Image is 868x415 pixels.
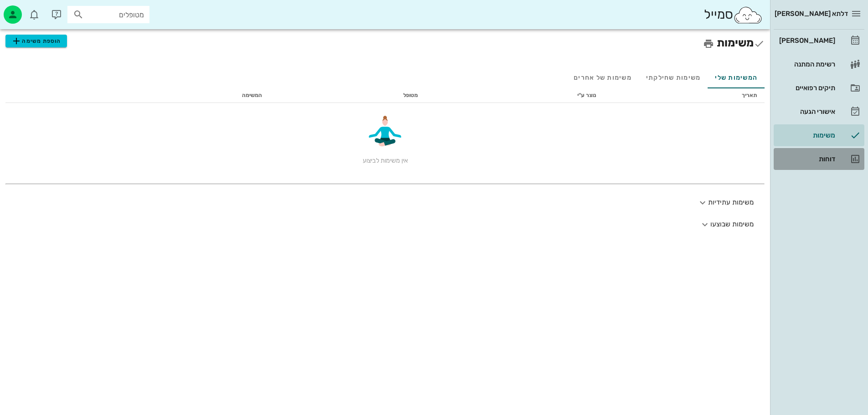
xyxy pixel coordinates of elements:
a: אישורי הגעה [774,101,864,123]
a: דוחות [774,148,864,170]
div: המשימות שלי [708,67,765,88]
div: רשימת המתנה [777,61,835,68]
div: משימות שחילקתי [639,67,708,88]
div: משימות [777,132,835,139]
a: רשימת המתנה [774,53,864,75]
span: המשימה [242,92,262,98]
button: הוספת משימה [5,35,67,47]
span: תג [27,7,32,13]
a: [PERSON_NAME] [774,30,864,51]
th: המשימה [83,88,269,103]
span: מטופל [403,92,418,98]
button: משימות שבוצעו [5,214,765,236]
div: [PERSON_NAME] [777,37,835,44]
div: משימות של אחרים [566,67,639,88]
button: משימות עתידיות [5,192,765,214]
img: meditate.6497ab3c.gif [362,110,408,156]
div: אין משימות לביצוע [13,110,757,165]
span: תאריך [742,92,757,98]
span: הוספת משימה [11,36,61,46]
th: נוצר ע"י [425,88,603,103]
div: תיקים רפואיים [777,84,835,92]
th: מטופל [269,88,426,103]
img: SmileCloud logo [733,6,763,24]
div: סמייל [704,5,763,25]
th: תאריך [603,88,765,103]
div: דוחות [777,155,835,163]
a: משימות [774,124,864,146]
h2: משימות [5,35,765,52]
div: אישורי הגעה [777,108,835,115]
span: דלתא [PERSON_NAME] [775,10,848,18]
span: נוצר ע"י [577,92,596,98]
a: תיקים רפואיים [774,77,864,99]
